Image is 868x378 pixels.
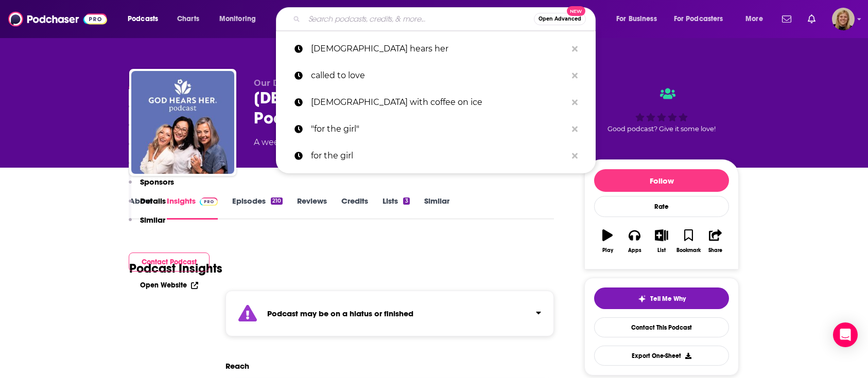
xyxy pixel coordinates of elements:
button: open menu [667,11,738,27]
p: christ with coffee on ice [311,89,567,116]
span: Monitoring [219,12,256,26]
button: Similar [129,215,165,234]
img: Podchaser - Follow, Share and Rate Podcasts [8,9,107,29]
a: Reviews [297,196,327,220]
a: Show notifications dropdown [778,10,795,28]
strong: Podcast may be on a hiatus or finished [267,309,413,318]
div: Apps [628,247,641,254]
span: Podcasts [128,12,158,26]
button: open menu [212,11,269,27]
div: Bookmark [676,247,701,254]
section: Click to expand status details [225,291,554,336]
button: List [648,223,675,260]
h2: Reach [225,361,249,371]
span: Tell Me Why [650,295,686,303]
img: User Profile [832,8,855,30]
button: Details [129,196,166,215]
a: Similar [424,196,449,220]
a: [DEMOGRAPHIC_DATA] with coffee on ice [276,89,596,116]
span: Open Advanced [539,16,581,22]
div: 3 [403,197,409,205]
button: tell me why sparkleTell Me Why [594,287,729,309]
button: Contact Podcast [129,253,210,272]
button: Open AdvancedNew [534,13,586,25]
p: Details [140,196,166,206]
a: Open Website [140,281,198,290]
div: List [657,247,666,254]
p: god hears her [311,35,567,62]
div: Good podcast? Give it some love! [584,78,739,142]
a: Credits [341,196,368,220]
button: Bookmark [675,223,702,260]
p: for the girl [311,142,567,169]
a: Contact This Podcast [594,317,729,337]
p: "for the girl" [311,116,567,142]
button: Share [702,223,729,260]
p: called to love [311,62,567,89]
p: Similar [140,215,165,225]
button: open menu [609,11,670,27]
a: "for the girl" [276,116,596,142]
a: for the girl [276,142,596,169]
div: Rate [594,196,729,217]
a: Show notifications dropdown [804,10,820,28]
a: Charts [170,11,205,27]
span: Logged in as avansolkema [832,8,855,30]
button: Export One-Sheet [594,346,729,366]
button: open menu [120,11,171,27]
span: Charts [177,12,199,26]
img: tell me why sparkle [638,295,646,303]
input: Search podcasts, credits, & more... [304,11,534,27]
a: [DEMOGRAPHIC_DATA] hears her [276,35,596,62]
div: Play [602,247,613,254]
a: Episodes210 [232,196,283,220]
span: For Business [616,12,657,26]
span: More [745,12,763,26]
button: Apps [621,223,648,260]
button: Show profile menu [832,8,855,30]
button: Follow [594,169,729,192]
div: A weekly podcast [254,136,524,149]
span: For Podcasters [674,12,723,26]
div: Open Intercom Messenger [833,322,858,347]
img: God Hears Her Podcast [131,71,234,174]
button: Play [594,223,621,260]
span: Good podcast? Give it some love! [607,125,716,133]
a: called to love [276,62,596,89]
div: Share [708,247,722,254]
a: Lists3 [383,196,409,220]
button: open menu [738,11,776,27]
div: Search podcasts, credits, & more... [286,7,605,31]
div: 210 [271,197,283,205]
span: New [567,6,585,16]
span: Our Daily Bread Ministries [254,78,369,88]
